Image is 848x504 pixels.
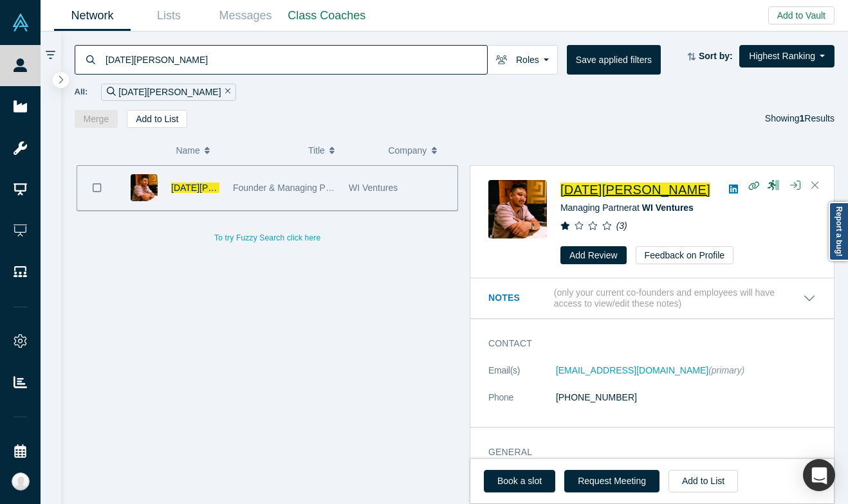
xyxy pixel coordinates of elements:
[131,1,207,31] a: Lists
[308,137,325,164] span: Title
[554,287,803,309] p: (only your current co-founders and employees will have access to view/edit these notes)
[104,44,487,75] input: Search by name, title, company, summary, expertise, investment criteria or topics of focus
[765,110,834,128] div: Showing
[12,473,30,491] img: Katinka Harsányi's Account
[556,365,708,375] a: [EMAIL_ADDRESS][DOMAIN_NAME]
[221,85,231,100] button: Remove Filter
[567,45,661,75] button: Save applied filters
[176,137,295,164] button: Name
[699,51,733,61] strong: Sort by:
[75,110,118,128] button: Merge
[349,183,398,193] span: WI Ventures
[668,470,738,492] button: Add to List
[205,230,329,246] button: To try Fuzzy Search click here
[77,166,117,210] button: Bookmark
[487,45,558,75] button: Roles
[308,137,375,164] button: Title
[207,1,284,31] a: Messages
[642,203,694,213] a: WI Ventures
[75,85,88,98] span: All:
[560,183,710,197] a: [DATE][PERSON_NAME]
[768,6,834,24] button: Add to Vault
[388,137,427,164] span: Company
[556,392,637,402] a: [PHONE_NUMBER]
[800,113,834,123] span: Results
[101,84,236,101] div: [DATE][PERSON_NAME]
[829,202,848,261] a: Report a bug!
[800,113,805,123] strong: 1
[708,365,744,375] span: (primary)
[488,291,551,305] h3: Notes
[284,1,370,31] a: Class Coaches
[488,364,556,391] dt: Email(s)
[560,246,627,264] button: Add Review
[488,180,547,239] img: Kartik Agnihotri's Profile Image
[564,470,659,492] button: Request Meeting
[127,110,187,128] button: Add to List
[616,221,627,231] i: ( 3 )
[176,137,199,164] span: Name
[12,14,30,32] img: Alchemist Vault Logo
[484,470,555,492] a: Book a slot
[560,203,694,213] span: Managing Partner at
[388,137,455,164] button: Company
[488,391,556,418] dt: Phone
[806,175,825,196] button: Close
[488,337,798,350] h3: Contact
[739,45,834,67] button: Highest Ranking
[171,183,273,193] a: [DATE][PERSON_NAME]
[488,287,816,309] button: Notes (only your current co-founders and employees will have access to view/edit these notes)
[488,446,798,459] h3: General
[233,183,349,193] span: Founder & Managing Partner
[54,1,131,31] a: Network
[131,174,158,201] img: Kartik Agnihotri's Profile Image
[636,246,734,264] button: Feedback on Profile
